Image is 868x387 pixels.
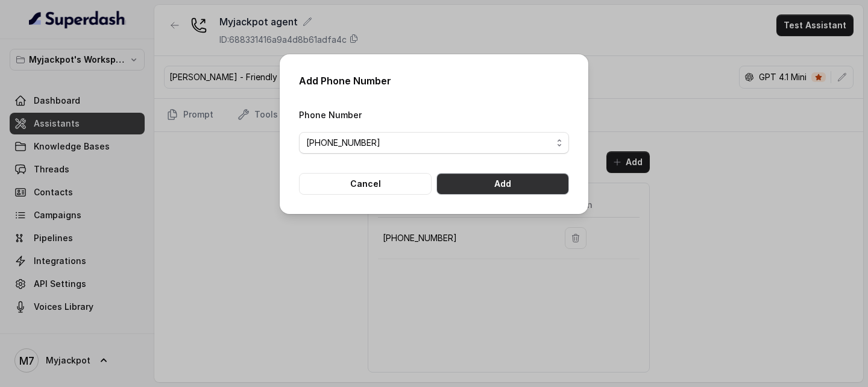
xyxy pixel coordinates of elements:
[299,110,362,120] label: Phone Number
[436,173,569,195] button: Add
[299,74,569,88] h2: Add Phone Number
[299,132,569,154] button: [PHONE_NUMBER]
[306,136,552,150] span: [PHONE_NUMBER]
[299,173,432,195] button: Cancel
